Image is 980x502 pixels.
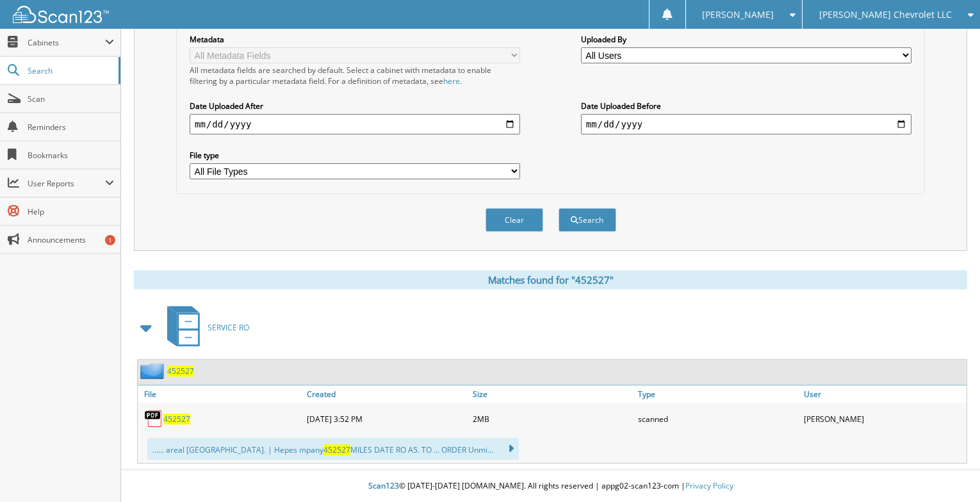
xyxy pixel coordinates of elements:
label: Date Uploaded After [190,101,520,111]
a: Type [635,385,801,403]
span: User Reports [28,178,105,189]
span: Search [28,65,112,76]
span: 452527 [323,444,350,455]
iframe: Chat Widget [916,441,980,502]
div: 2MB [470,406,635,432]
label: Uploaded By [581,34,911,45]
span: [PERSON_NAME] Chevrolet LLC [819,11,952,19]
button: Search [559,208,616,232]
label: Date Uploaded Before [581,101,911,111]
a: Privacy Policy [685,480,733,491]
span: Announcements [28,234,114,245]
img: folder2.png [140,363,167,379]
div: [PERSON_NAME] [801,406,967,432]
a: Size [470,385,635,403]
a: 452527 [163,414,190,425]
div: © [DATE]-[DATE] [DOMAIN_NAME]. All rights reserved | appg02-scan123-com | [121,471,980,502]
a: here [443,76,460,86]
div: [DATE] 3:52 PM [304,406,470,432]
span: Bookmarks [28,150,114,161]
div: All metadata fields are searched by default. Select a cabinet with metadata to enable filtering b... [190,65,520,86]
label: Metadata [190,34,520,45]
div: scanned [635,406,801,432]
span: Reminders [28,122,114,133]
label: File type [190,150,520,161]
span: Scan [28,93,114,104]
div: Matches found for "452527" [134,270,967,289]
button: Clear [486,208,543,232]
span: SERVICE RO [208,322,249,333]
div: ...... areal [GEOGRAPHIC_DATA]. | Hepes mpany MILES DATE RO A5. TO ... ORDER Unmi... [147,438,519,460]
a: Created [304,385,470,403]
a: 452527 [167,366,194,376]
span: Help [28,206,114,217]
div: 1 [105,235,115,245]
a: SERVICE RO [159,302,249,353]
a: User [801,385,967,403]
input: start [190,114,520,134]
img: scan123-logo-white.svg [13,6,109,23]
a: File [138,385,304,403]
span: [PERSON_NAME] [702,11,774,19]
input: end [581,114,911,134]
img: PDF.png [144,409,163,428]
span: Scan123 [368,480,399,491]
span: Cabinets [28,37,105,48]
